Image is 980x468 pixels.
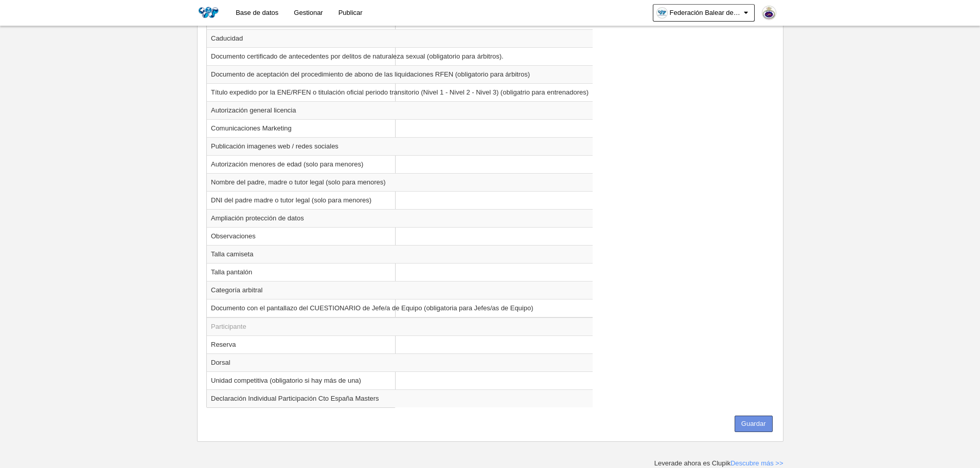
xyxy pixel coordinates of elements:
[207,299,593,317] td: Documento con el pantallazo del CUESTIONARIO de Jefe/a de Equipo (obligatoria para Jefes/as de Eq...
[207,371,593,389] td: Unidad competitiva (obligatorio si hay más de una)
[207,173,593,191] td: Nombre del padre, madre o tutor legal (solo para menores)
[207,227,593,245] td: Observaciones
[207,83,593,101] td: Título expedido por la ENE/RFEN o titulación oficial periodo transitorio (Nivel 1 - Nivel 2 - Niv...
[654,459,783,468] div: Leverade ahora es Clupik
[730,459,783,467] a: Descubre más >>
[207,65,593,83] td: Documento de aceptación del procedimiento de abono de las liquidaciones RFEN (obligatorio para ár...
[207,281,593,299] td: Categoría arbitral
[207,29,593,47] td: Caducidad
[207,101,593,119] td: Autorización general licencia
[207,353,593,371] td: Dorsal
[657,8,667,18] img: OaY84OLqmakL.30x30.jpg
[207,335,593,353] td: Reserva
[207,245,593,263] td: Talla camiseta
[207,317,593,336] td: Participante
[653,4,755,22] a: Federación Balear de Natación
[207,263,593,281] td: Talla pantalón
[207,155,593,173] td: Autorización menores de edad (solo para menores)
[207,209,593,227] td: Ampliación protección de datos
[207,389,593,407] td: Declaración Individual Participación Cto España Masters
[207,137,593,155] td: Publicación imagenes web / redes sociales
[207,191,593,209] td: DNI del padre madre o tutor legal (solo para menores)
[762,6,776,20] img: Pa9fUjwMQYSf.30x30.jpg
[670,8,742,18] span: Federación Balear de Natación
[735,416,773,432] button: Guardar
[197,6,220,18] img: Federación Balear de Natación
[207,47,593,65] td: Documento certificado de antecedentes por delitos de naturaleza sexual (obligatorio para árbitros).
[207,119,593,137] td: Comunicaciones Marketing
